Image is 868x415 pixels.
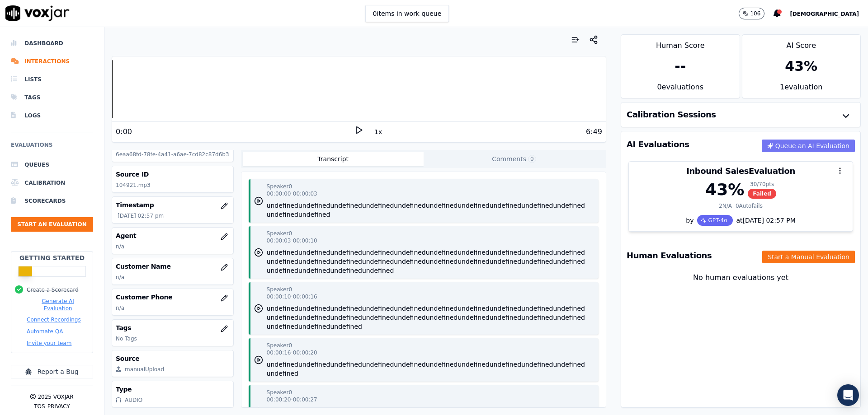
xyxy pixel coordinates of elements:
[330,266,362,275] button: undefined
[394,304,425,313] button: undefined
[125,396,142,404] div: AUDIO
[394,201,425,210] button: undefined
[553,360,585,369] button: undefined
[621,82,739,98] div: 0 evaluation s
[116,201,229,210] h3: Timestamp
[298,304,330,313] button: undefined
[697,215,732,226] div: GPT-4o
[11,70,93,89] a: Lists
[267,389,292,396] p: Speaker 0
[38,393,73,401] p: 2025 Voxjar
[330,322,362,331] button: undefined
[330,257,362,266] button: undefined
[675,58,686,75] div: --
[458,304,489,313] button: undefined
[490,360,521,369] button: undefined
[116,182,229,189] p: 104921.mp3
[733,216,796,225] div: at [DATE] 02:57 PM
[116,170,229,179] h3: Source ID
[490,257,521,266] button: undefined
[739,8,764,19] button: 106
[490,248,521,257] button: undefined
[362,360,394,369] button: undefined
[837,384,859,406] div: Open Intercom Messenger
[298,266,330,275] button: undefined
[267,248,298,257] button: undefined
[11,174,93,192] li: Calibration
[267,293,317,300] p: 00:00:10 - 00:00:16
[362,266,394,275] button: undefined
[705,181,744,199] div: 43 %
[424,152,604,166] button: Comments
[27,286,79,294] button: Create a Scorecard
[742,35,860,51] div: AI Score
[362,257,394,266] button: undefined
[298,257,330,266] button: undefined
[362,304,394,313] button: undefined
[365,5,449,22] button: 0items in work queue
[521,257,553,266] button: undefined
[116,293,229,302] h3: Customer Phone
[458,201,489,210] button: undefined
[330,313,362,322] button: undefined
[490,313,521,322] button: undefined
[298,313,330,322] button: undefined
[621,35,739,51] div: Human Score
[426,304,458,313] button: undefined
[748,181,776,188] div: 30 / 70 pts
[11,107,93,125] a: Logs
[785,58,817,75] div: 43 %
[458,248,489,257] button: undefined
[11,52,93,70] a: Interactions
[116,323,229,332] h3: Tags
[762,140,855,152] button: Queue an AI Evaluation
[5,5,70,21] img: voxjar logo
[458,313,489,322] button: undefined
[34,403,45,410] button: TOS
[790,11,859,17] span: [DEMOGRAPHIC_DATA]
[719,202,732,210] div: 2 N/A
[458,257,489,266] button: undefined
[628,272,853,305] div: No human evaluations yet
[11,156,93,174] a: Queues
[521,304,553,313] button: undefined
[330,248,362,257] button: undefined
[553,257,585,266] button: undefined
[394,257,425,266] button: undefined
[426,201,458,210] button: undefined
[629,215,853,231] div: by
[553,201,585,210] button: undefined
[627,111,716,119] h3: Calibration Sessions
[627,252,712,260] h3: Human Evaluations
[750,10,760,17] p: 106
[267,396,317,403] p: 00:00:20 - 00:00:27
[553,248,585,257] button: undefined
[330,201,362,210] button: undefined
[118,212,229,219] p: [DATE] 02:57 pm
[19,253,85,262] h2: Getting Started
[298,360,330,369] button: undefined
[739,8,774,19] button: 106
[736,202,763,210] div: 0 Autofails
[298,248,330,257] button: undefined
[267,313,298,322] button: undefined
[267,304,298,313] button: undefined
[762,251,855,263] button: Start a Manual Evaluation
[116,274,229,281] p: n/a
[394,360,425,369] button: undefined
[27,316,81,323] button: Connect Recordings
[426,248,458,257] button: undefined
[362,313,394,322] button: undefined
[11,34,93,52] a: Dashboard
[11,140,93,156] h6: Evaluations
[267,201,298,210] button: undefined
[267,237,317,244] p: 00:00:03 - 00:00:10
[586,126,602,137] div: 6:49
[267,342,292,349] p: Speaker 0
[267,190,317,197] p: 00:00:00 - 00:00:03
[298,322,330,331] button: undefined
[521,313,553,322] button: undefined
